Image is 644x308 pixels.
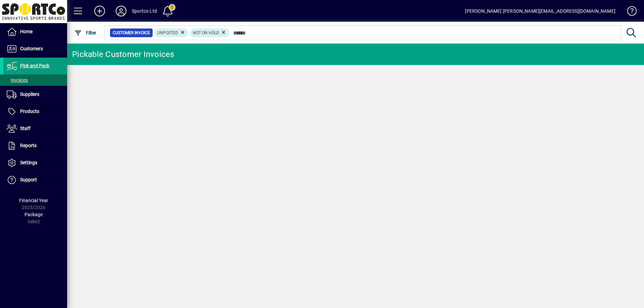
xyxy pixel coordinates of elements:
span: Home [20,29,33,34]
button: Filter [72,27,98,39]
span: Package [24,212,43,217]
span: Unposted [157,30,178,35]
a: Settings [3,155,67,171]
span: Financial Year [19,198,48,203]
mat-chip: Hold Status: Not On Hold [190,28,229,37]
mat-chip: Customer Invoice Status: Unposted [155,28,189,37]
span: Filter [74,30,97,36]
span: Staff [20,126,31,131]
span: Customer Invoice [113,29,150,36]
a: Reports [3,137,67,154]
button: Profile [110,5,132,17]
a: Support [3,172,67,188]
span: Products [20,109,39,114]
a: Suppliers [3,86,67,103]
span: Suppliers [20,91,39,97]
a: Products [3,103,67,120]
a: Home [3,23,67,40]
div: Sportco Ltd [132,6,157,16]
span: Support [20,177,37,182]
a: Invoices [3,74,67,86]
span: Customers [20,46,43,51]
span: Settings [20,160,37,165]
div: [PERSON_NAME] [PERSON_NAME][EMAIL_ADDRESS][DOMAIN_NAME] [465,6,615,16]
span: Not On Hold [193,30,219,35]
a: Knowledge Base [622,1,636,23]
span: Reports [20,143,37,148]
a: Staff [3,120,67,137]
span: Invoices [7,77,28,83]
a: Customers [3,41,67,57]
div: Pickable Customer Invoices [72,49,174,60]
button: Add [89,5,110,17]
span: Pick and Pack [20,63,49,68]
